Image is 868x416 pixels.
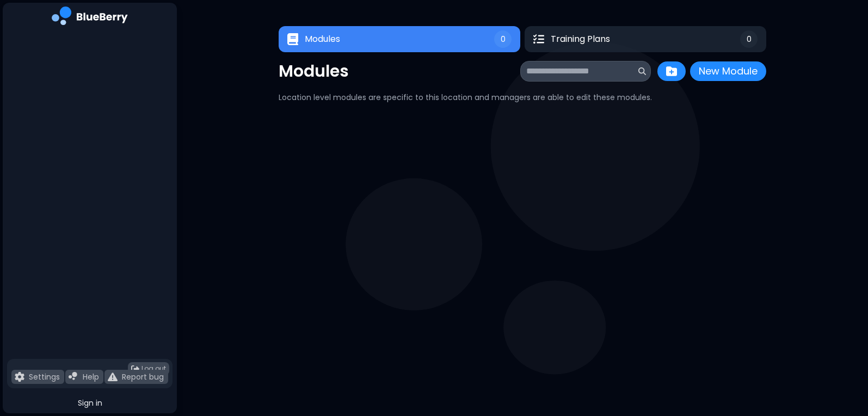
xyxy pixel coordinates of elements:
button: Training PlansTraining Plans0 [525,26,766,52]
span: Training Plans [551,33,610,46]
button: ModulesModules0 [279,26,520,52]
span: Log out [141,364,166,373]
img: file icon [15,372,24,382]
button: Sign in [7,393,173,413]
span: Modules [305,33,340,46]
p: Modules [279,61,349,81]
span: Sign in [78,398,102,408]
img: Modules [287,33,298,46]
img: folder plus icon [666,66,677,77]
span: 0 [501,34,506,44]
img: file icon [108,372,118,382]
p: Location level modules are specific to this location and managers are able to edit these modules. [279,92,766,102]
img: Training Plans [533,34,544,45]
p: Settings [29,372,60,382]
p: Report bug [122,372,164,382]
img: search icon [638,67,646,75]
img: company logo [52,7,128,29]
img: file icon [69,372,78,382]
p: Help [83,372,99,382]
img: logout [131,365,139,373]
span: 0 [747,34,752,44]
button: New Module [690,61,766,81]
